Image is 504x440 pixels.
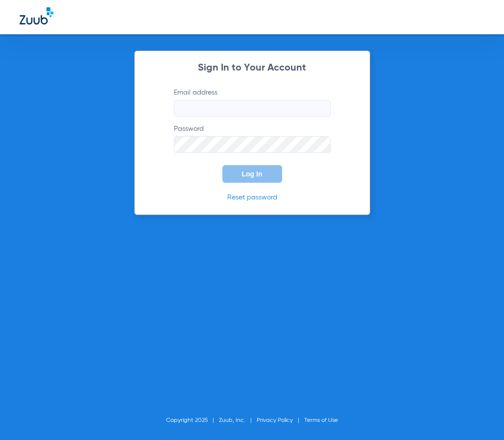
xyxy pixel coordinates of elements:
[166,416,219,425] li: Copyright 2025
[455,393,504,440] iframe: Chat Widget
[242,170,263,178] span: Log In
[219,416,257,425] li: Zuub, Inc.
[304,417,338,423] a: Terms of Use
[227,194,277,201] a: Reset password
[20,7,53,24] img: Zuub Logo
[174,88,331,117] label: Email address
[159,63,345,73] h2: Sign In to Your Account
[257,417,293,423] a: Privacy Policy
[174,124,331,153] label: Password
[174,100,331,117] input: Email address
[174,136,331,153] input: Password
[222,165,282,183] button: Log In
